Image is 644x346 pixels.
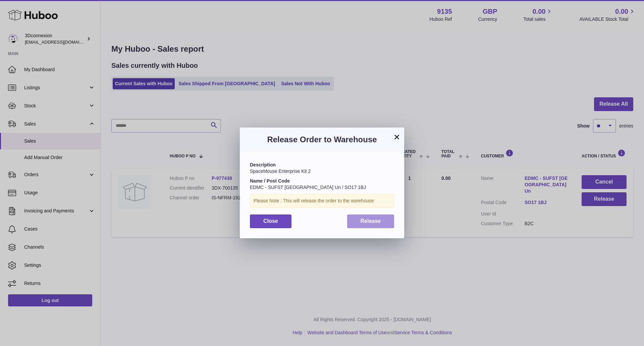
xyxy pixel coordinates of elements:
h3: Release Order to Warehouse [250,134,394,145]
span: Close [263,218,278,224]
button: Release [347,214,394,228]
span: SpaceMouse Enterprise Kit 2 [250,168,311,174]
strong: Description [250,162,276,167]
button: Close [250,214,291,228]
button: × [393,133,401,141]
div: Please Note : This will release the order to the warehouse [250,194,394,208]
span: Release [361,218,381,224]
span: EDMC - SUFST [GEOGRAPHIC_DATA] Un / SO17 1BJ [250,185,366,190]
strong: Name / Post Code [250,178,290,184]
